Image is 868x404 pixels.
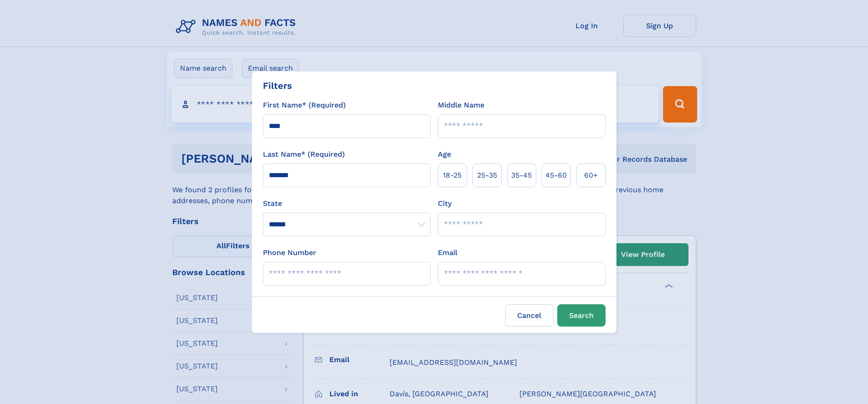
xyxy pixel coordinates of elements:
label: Email [438,247,457,258]
label: Phone Number [263,247,316,258]
label: State [263,198,431,209]
label: City [438,198,452,209]
label: First Name* (Required) [263,100,346,111]
span: 60+ [584,170,598,181]
label: Cancel [505,304,554,327]
div: Filters [263,79,292,92]
button: Search [557,304,606,327]
span: 25‑35 [477,170,497,181]
span: 35‑45 [511,170,532,181]
label: Last Name* (Required) [263,149,345,160]
span: 18‑25 [443,170,462,181]
span: 45‑60 [545,170,567,181]
label: Age [438,149,451,160]
label: Middle Name [438,100,484,111]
